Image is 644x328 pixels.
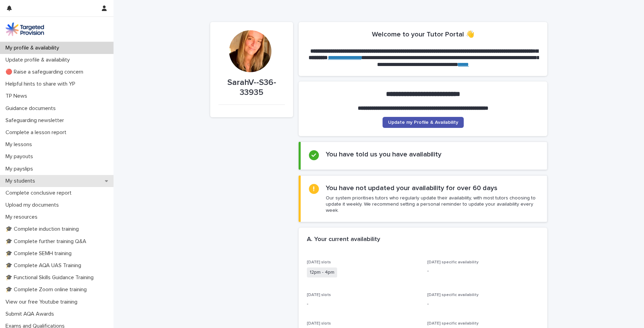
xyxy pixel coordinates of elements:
img: M5nRWzHhSzIhMunXDL62 [6,22,44,36]
p: My profile & availability [3,45,65,51]
p: My students [3,178,41,184]
p: TP News [3,93,33,99]
p: Our system prioritises tutors who regularly update their availability, with most tutors choosing ... [326,195,539,214]
p: Helpful hints to share with YP [3,81,81,87]
p: 🎓 Functional Skills Guidance Training [3,274,99,281]
h2: You have told us you have availability [326,150,441,158]
span: [DATE] specific availability [427,321,479,326]
p: 🎓 Complete further training Q&A [3,238,92,245]
p: View our free Youtube training [3,299,83,305]
span: [DATE] slots [307,293,331,297]
p: My lessons [3,141,37,148]
p: - [307,300,419,308]
h2: A. Your current availability [307,236,380,243]
span: Update my Profile & Availability [388,120,458,125]
p: Submit AQA Awards [3,311,60,317]
p: Safeguarding newsletter [3,117,69,124]
span: [DATE] slots [307,260,331,264]
p: My payslips [3,166,39,172]
p: Update profile & availability [3,57,75,63]
h2: You have not updated your availability for over 60 days [326,184,497,192]
p: 🎓 Complete SEMH training [3,250,77,257]
a: Update my Profile & Availability [383,117,464,128]
p: - [427,300,539,308]
p: SarahV--S36-33935 [218,78,285,98]
p: My resources [3,214,43,220]
p: Guidance documents [3,105,61,112]
p: Complete a lesson report [3,129,72,136]
p: Complete conclusive report [3,190,77,196]
p: My payouts [3,153,39,160]
h2: Welcome to your Tutor Portal 👋 [372,30,474,39]
span: [DATE] specific availability [427,260,479,264]
span: [DATE] specific availability [427,293,479,297]
p: Upload my documents [3,202,64,208]
p: 🎓 Complete Zoom online training [3,286,92,293]
p: 🎓 Complete induction training [3,226,84,232]
p: 🔴 Raise a safeguarding concern [3,69,89,75]
span: [DATE] slots [307,321,331,326]
p: - [427,267,539,275]
span: 12pm - 4pm [307,267,337,277]
p: 🎓 Complete AQA UAS Training [3,262,87,269]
